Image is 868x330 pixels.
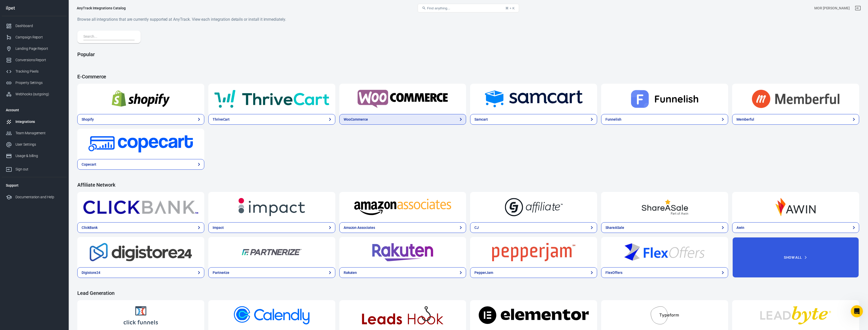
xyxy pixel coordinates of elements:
[77,129,204,159] a: Copecart
[213,270,230,275] div: Partnerize
[2,54,67,66] a: Conversions Report
[852,2,864,14] a: Sign out
[607,306,722,324] img: Typeform
[15,153,63,159] div: Usage & billing
[2,43,67,54] a: Landing Page Report
[14,3,23,11] img: Profile image for Laurent
[24,166,28,170] button: Gif picker
[15,194,63,200] div: Documentation and Help
[208,114,335,125] a: ThriveCart
[82,117,94,122] div: Shopify
[77,182,859,188] h4: Affiliate Network
[77,16,859,23] h6: Browse all integrations that are currently supported at AnyTrack. View each integration details o...
[4,89,97,114] div: MOR says…
[77,192,204,222] a: ClickBank
[4,125,97,229] div: Laurent says…
[86,164,95,172] button: Send a message…
[77,51,859,57] h4: Popular
[214,90,329,108] img: ThriveCart
[77,267,204,278] a: Digistore24
[214,243,329,261] img: Partnerize
[77,222,204,233] a: ClickBank
[4,125,83,218] div: [PERSON_NAME],Thank you for reaching out! To ensure that Anytrack can properly track your campaig...
[208,237,335,267] a: Partnerize
[607,198,722,216] img: ShareASale
[214,306,329,324] img: Calendly
[8,136,79,185] div: Thank you for reaching out! To ensure that Anytrack can properly track your campaigns, please mak...
[2,32,67,43] a: Campaign Report
[8,166,12,170] button: Upload attachment
[18,89,97,109] div: never mind i read the Ads Not Found for Awareness and Traffic Campaigns​
[25,3,58,6] h1: [PERSON_NAME]
[213,117,230,122] div: ThriveCart
[476,198,591,216] img: CJ
[15,57,63,63] div: Conversions Report
[418,4,519,12] button: Find anything...⌘ + K
[738,90,853,108] img: Memberful
[605,270,622,275] div: FlexOffers
[15,167,63,172] div: Sign out
[2,179,67,191] li: Support
[474,225,479,230] div: CJ
[2,104,67,116] li: Account
[83,306,198,324] img: ClickFunnels
[470,267,597,278] a: PepperJam
[339,114,466,125] a: WooCommerce
[15,92,63,97] div: Webhooks (outgoing)
[2,116,67,127] a: Integrations
[732,84,859,114] a: Memberful
[4,40,97,47] div: [DATE]
[344,270,357,275] div: Rakuten
[214,198,329,216] img: Impact
[89,2,98,11] div: Close
[2,89,67,100] a: Webhooks (outgoing)
[15,80,63,85] div: Property Settings
[77,84,204,114] a: Shopify
[15,142,63,147] div: User Settings
[15,130,63,136] div: Team Management
[2,139,67,150] a: User Settings
[15,23,63,29] div: Dashboard
[15,46,63,51] div: Landing Page Report
[470,237,597,267] a: PepperJam
[77,290,859,296] h4: Lead Generation
[2,162,67,175] a: Sign out
[208,222,335,233] a: Impact
[15,119,63,124] div: Integrations
[605,117,621,122] div: Funnelish
[476,306,591,324] img: Elementor
[738,306,853,324] img: LeadByte
[344,117,368,122] div: WooCommerce
[470,114,597,125] a: Samcart
[851,305,863,317] iframe: Intercom live chat
[339,237,466,267] a: Rakuten
[601,192,728,222] a: ShareASale
[736,225,744,230] div: Awin
[25,6,61,11] p: Active in the last 15m
[345,198,460,216] img: Amazon Associates
[79,2,89,12] button: Home
[4,114,97,125] div: Laurent says…
[474,270,493,275] div: PepperJam
[339,222,466,233] a: Amazon Associates
[16,166,20,170] button: Emoji picker
[345,243,460,261] img: Rakuten
[601,237,728,267] a: FlexOffers
[15,69,63,74] div: Tracking Pixels
[2,6,67,10] div: ilpet
[732,114,859,125] a: Memberful
[470,84,597,114] a: Samcart
[77,6,126,11] div: AnyTrack Integrations Catalog
[732,192,859,222] a: Awin
[476,243,591,261] img: PepperJam
[470,222,597,233] a: CJ
[607,243,722,261] img: FlexOffers
[83,90,198,108] img: Shopify
[732,237,859,278] button: Show All
[77,237,204,267] a: Digistore24
[2,66,67,77] a: Tracking Pixels
[344,225,375,230] div: Amazon Associates
[476,90,591,108] img: Samcart
[2,150,67,162] a: Usage & billing
[3,2,13,12] button: go back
